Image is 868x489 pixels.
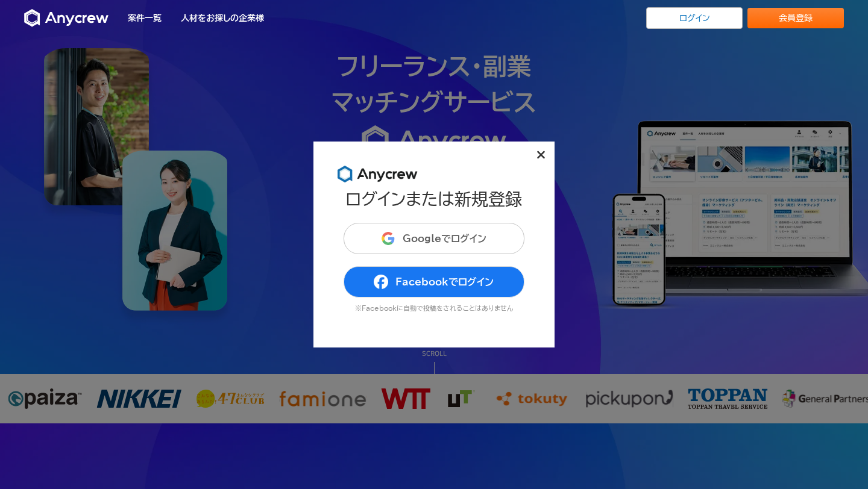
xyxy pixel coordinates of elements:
h1: ログインまたは新規登録 [345,190,522,208]
img: 8DqYSo04kwAAAAASUVORK5CYII= [338,166,418,182]
a: 会員登録 [747,8,844,28]
span: Googleでログイン [403,234,486,243]
button: Facebookでログイン [344,266,524,297]
img: facebook_no_color-eed4f69a.png [374,275,388,289]
span: Facebookでログイン [395,277,494,287]
a: 人材をお探しの企業様 [181,14,264,22]
img: DIz4rYaBO0VM93JpwbwaJtqNfEsbwZFgEL50VtgcJLBV6wK9aKtfd+cEkvuBfcC37k9h8VGR+csPdltgAAAABJRU5ErkJggg== [381,231,395,246]
p: ※Facebookに自動で投稿をされることはありません [344,305,524,311]
img: Anycrew [24,9,108,27]
button: Googleでログイン [344,223,524,254]
a: ログイン [646,7,743,29]
a: 案件一覧 [128,14,162,22]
